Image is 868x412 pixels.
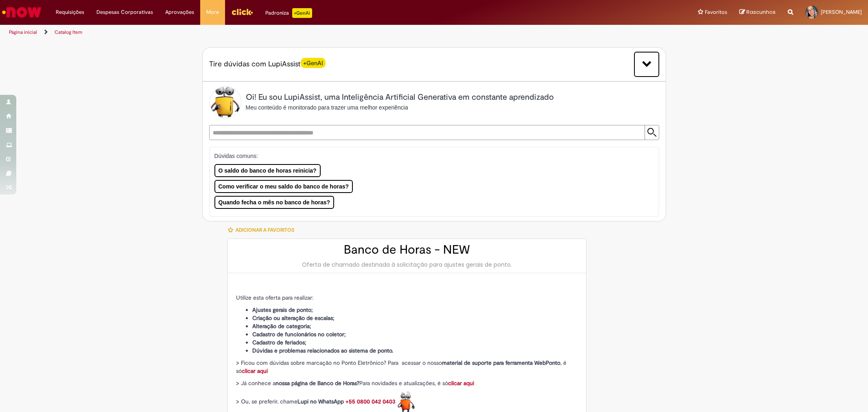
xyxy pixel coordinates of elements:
[821,9,862,15] span: [PERSON_NAME]
[236,359,578,375] p: > Ficou com dúvidas sobre marcação no Ponto Eletrônico? Para acessar o nosso , é só
[345,398,396,405] a: +55 0800 042 0403
[252,306,313,313] strong: Ajustes gerais de ponto;
[252,339,306,346] strong: Cadastro de feriados;
[165,8,194,16] span: Aprovações
[236,379,578,387] p: > Já conhece a Para novidades e atualizações, é só
[209,86,242,118] img: Lupi
[214,180,353,193] button: Como verificar o meu saldo do banco de horas?
[705,8,727,16] span: Favoritos
[214,164,321,177] button: O saldo do banco de horas reinicia?
[9,29,37,35] a: Página inicial
[214,196,335,209] button: Quando fecha o mês no banco de horas?
[265,8,312,18] div: Padroniza
[442,359,560,366] strong: material de suporte para ferramenta WebPonto
[206,8,219,16] span: More
[231,6,253,18] img: click_logo_yellow_360x200.png
[746,8,776,16] span: Rascunhos
[448,379,474,387] a: clicar aqui
[242,367,268,375] a: clicar aqui
[252,322,311,330] strong: Alteração de categoria;
[96,8,153,16] span: Despesas Corporativas
[1,4,43,20] img: ServiceNow
[246,93,554,102] h2: Oi! Eu sou LupiAssist, uma Inteligência Artificial Generativa em constante aprendizado
[252,331,346,338] strong: Cadastro de funcionários no coletor;
[252,314,335,322] strong: Criação ou alteração de escalas;
[246,104,408,111] span: Meu conteúdo é monitorado para trazer uma melhor experiência
[252,347,393,354] strong: Dúvidas e problemas relacionados ao sistema de ponto.
[297,398,344,405] strong: Lupi no WhatsApp
[236,294,313,301] span: Utilize esta oferta para realizar:
[645,125,659,140] input: Submit
[236,243,578,256] h2: Banco de Horas - NEW
[227,221,299,239] button: Adicionar a Favoritos
[236,261,578,269] div: Oferta de chamado destinada à solicitação para ajustes gerais de ponto.
[236,227,294,233] span: Adicionar a Favoritos
[214,152,641,160] p: Dúvidas comuns:
[56,8,84,16] span: Requisições
[55,29,82,35] a: Catalog Item
[6,25,573,40] ul: Trilhas de página
[739,9,776,16] a: Rascunhos
[292,8,312,18] p: +GenAi
[301,58,326,68] span: +GenAI
[275,379,359,387] strong: nossa página de Banco de Horas?
[209,59,326,69] span: Tire dúvidas com LupiAssist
